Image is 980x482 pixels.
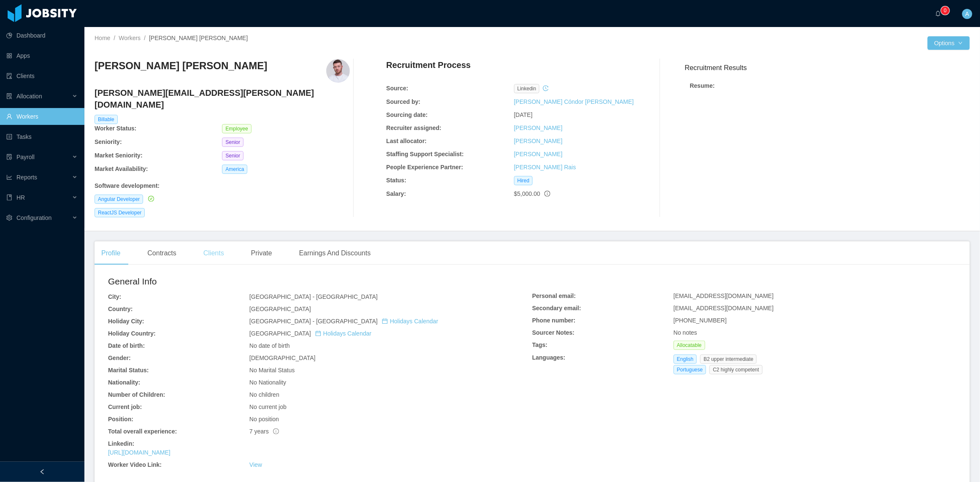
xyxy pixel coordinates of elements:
[514,164,576,171] a: [PERSON_NAME] Rais
[16,194,25,201] span: HR
[108,275,532,288] h2: General Info
[108,440,134,447] b: Linkedin:
[108,342,145,349] b: Date of birth:
[197,241,231,265] div: Clients
[16,154,35,160] span: Payroll
[141,241,183,265] div: Contracts
[532,341,547,348] b: Tags:
[709,365,762,374] span: C2 highly competent
[941,6,950,15] sup: 0
[95,115,118,124] span: Billable
[95,138,122,145] b: Seniority:
[95,241,127,265] div: Profile
[249,306,311,312] span: [GEOGRAPHIC_DATA]
[514,111,533,118] span: [DATE]
[249,293,378,300] span: [GEOGRAPHIC_DATA] - [GEOGRAPHIC_DATA]
[108,403,142,410] b: Current job:
[292,241,378,265] div: Earnings And Discounts
[222,124,251,133] span: Employee
[249,330,371,337] span: [GEOGRAPHIC_DATA]
[544,191,550,197] span: info-circle
[382,318,438,325] a: icon: calendarHolidays Calendar
[386,59,471,71] h4: Recruitment Process
[222,151,244,160] span: Senior
[249,461,262,468] a: View
[514,84,540,93] span: linkedin
[674,365,706,374] span: Portuguese
[108,355,131,361] b: Gender:
[532,354,566,361] b: Languages:
[148,196,154,202] i: icon: check-circle
[16,214,51,221] span: Configuration
[249,403,287,410] span: No current job
[386,177,406,184] b: Status:
[6,68,78,84] a: icon: auditClients
[315,330,371,337] a: icon: calendarHolidays Calendar
[95,165,148,172] b: Market Availability:
[108,330,156,337] b: Holiday Country:
[685,62,970,73] h3: Recruitment Results
[144,35,146,41] span: /
[108,461,162,468] b: Worker Video Link:
[108,318,144,325] b: Holiday City:
[108,428,177,435] b: Total overall experience:
[108,306,133,312] b: Country:
[146,195,154,202] a: icon: check-circle
[674,355,697,364] span: English
[249,318,438,325] span: [GEOGRAPHIC_DATA] - [GEOGRAPHIC_DATA]
[6,195,12,200] i: icon: book
[674,329,697,336] span: No notes
[6,93,12,99] i: icon: solution
[249,391,279,398] span: No children
[6,215,12,221] i: icon: setting
[514,151,563,157] a: [PERSON_NAME]
[386,85,408,92] b: Source:
[514,190,540,197] span: $5,000.00
[326,59,350,83] img: 243d671d-b180-4b39-a2a2-e1d611914f0c_68d5a519b64f5-400w.png
[935,11,941,16] i: icon: bell
[95,59,267,73] h3: [PERSON_NAME] [PERSON_NAME]
[249,428,279,435] span: 7 years
[386,190,406,197] b: Salary:
[532,317,576,324] b: Phone number:
[386,138,427,144] b: Last allocator:
[532,292,576,299] b: Personal email:
[382,318,388,324] i: icon: calendar
[514,98,634,105] a: [PERSON_NAME] Cóndor [PERSON_NAME]
[95,125,136,132] b: Worker Status:
[16,174,37,181] span: Reports
[690,82,715,89] strong: Resume :
[6,154,12,160] i: icon: file-protect
[386,98,420,105] b: Sourced by:
[674,341,705,350] span: Allocatable
[95,195,143,204] span: Angular Developer
[244,241,279,265] div: Private
[315,330,321,336] i: icon: calendar
[95,87,350,111] h4: [PERSON_NAME][EMAIL_ADDRESS][PERSON_NAME][DOMAIN_NAME]
[249,416,279,422] span: No position
[532,329,574,336] b: Sourcer Notes:
[514,176,533,185] span: Hired
[149,35,248,41] span: [PERSON_NAME] [PERSON_NAME]
[108,449,171,456] a: [URL][DOMAIN_NAME]
[273,428,279,434] span: info-circle
[386,125,441,131] b: Recruiter assigned:
[249,355,316,361] span: [DEMOGRAPHIC_DATA]
[543,85,549,91] i: icon: history
[6,27,78,44] a: icon: pie-chartDashboard
[95,35,110,41] a: Home
[532,305,581,311] b: Secondary email:
[108,367,149,374] b: Marital Status:
[249,342,290,349] span: No date of birth
[674,305,774,311] span: [EMAIL_ADDRESS][DOMAIN_NAME]
[16,93,42,100] span: Allocation
[700,355,757,364] span: B2 upper intermediate
[6,128,78,145] a: icon: profileTasks
[386,111,428,118] b: Sourcing date:
[514,138,563,144] a: [PERSON_NAME]
[6,174,12,180] i: icon: line-chart
[6,108,78,125] a: icon: userWorkers
[6,47,78,64] a: icon: appstoreApps
[674,292,774,299] span: [EMAIL_ADDRESS][DOMAIN_NAME]
[928,36,970,50] button: Optionsicon: down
